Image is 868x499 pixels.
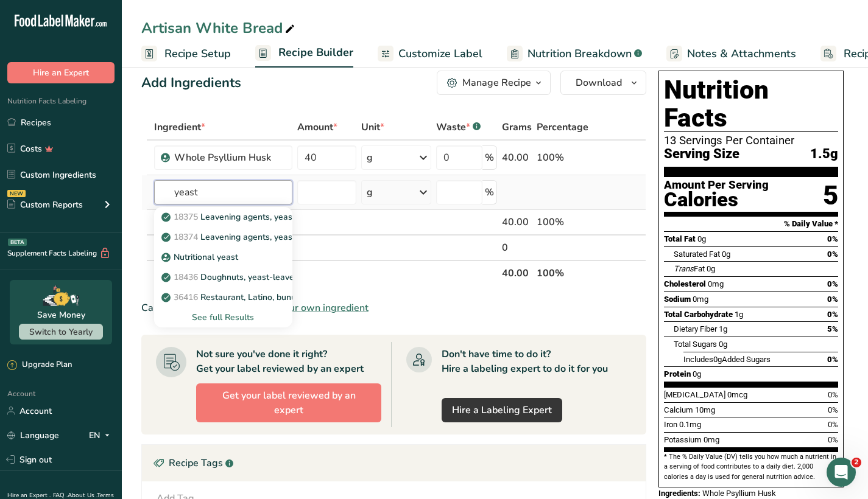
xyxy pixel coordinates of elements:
[442,347,608,376] div: Don't have time to do it? Hire a labeling expert to do it for you
[687,46,796,62] span: Notes & Attachments
[7,62,115,83] button: Hire an Expert
[707,264,715,273] span: 0g
[664,420,677,429] span: Iron
[174,150,285,165] div: Whole Psyllium Husk
[8,239,27,246] div: BETA
[164,291,387,304] p: Restaurant, Latino, bunuelos (fried yeast bread)
[437,71,551,95] button: Manage Recipe
[537,215,588,229] div: 100%
[502,120,532,134] span: Grams
[141,73,241,93] div: Add Ingredients
[674,340,717,349] span: Total Sugars
[827,234,838,243] span: 0%
[666,40,796,68] a: Notes & Attachments
[727,390,747,399] span: 0mcg
[154,287,292,307] a: 36416Restaurant, Latino, bunuelos (fried yeast bread)
[7,198,83,211] div: Custom Reports
[693,369,701,379] span: 0g
[528,46,632,62] span: Nutrition Breakdown
[7,190,26,197] div: NEW
[713,355,722,364] span: 0g
[827,355,838,364] span: 0%
[29,326,93,338] span: Switch to Yearly
[206,388,371,417] span: Get your label reviewed by an expert
[658,489,700,498] span: Ingredients:
[664,217,838,231] section: % Daily Value *
[164,311,283,324] div: See full Results
[576,75,622,90] span: Download
[827,458,856,487] iframe: Intercom live chat
[827,249,838,259] span: 0%
[19,324,103,340] button: Switch to Yearly
[828,435,838,444] span: 0%
[502,150,532,165] div: 40.00
[537,150,588,165] div: 100%
[278,44,353,61] span: Recipe Builder
[154,247,292,267] a: Nutritional yeast
[683,355,771,364] span: Includes Added Sugars
[560,71,646,95] button: Download
[367,150,373,165] div: g
[361,120,384,134] span: Unit
[154,307,292,327] div: See full Results
[827,295,838,304] span: 0%
[708,279,724,288] span: 0mg
[827,324,838,333] span: 5%
[702,489,776,498] span: Whole Psyllium Husk
[141,40,231,68] a: Recipe Setup
[810,147,838,162] span: 1.5g
[664,405,693,414] span: Calcium
[664,191,769,209] div: Calories
[398,46,482,62] span: Customize Label
[674,264,694,273] i: Trans
[823,180,838,212] div: 5
[679,420,701,429] span: 0.1mg
[674,249,720,259] span: Saturated Fat
[664,435,702,444] span: Potassium
[852,458,861,467] span: 2
[164,46,231,62] span: Recipe Setup
[297,120,337,134] span: Amount
[664,180,769,191] div: Amount Per Serving
[722,249,730,259] span: 0g
[693,295,708,304] span: 0mg
[697,234,706,243] span: 0g
[664,134,838,147] div: 13 Servings Per Container
[507,40,642,68] a: Nutrition Breakdown
[141,17,297,39] div: Artisan White Bread
[828,405,838,414] span: 0%
[827,279,838,288] span: 0%
[827,310,838,319] span: 0%
[499,260,534,285] th: 40.00
[142,445,646,481] div: Recipe Tags
[141,301,646,315] div: Can't find your ingredient?
[367,185,373,200] div: g
[664,310,733,319] span: Total Carbohydrate
[537,120,588,134] span: Percentage
[154,120,205,134] span: Ingredient
[462,75,531,90] div: Manage Recipe
[664,76,838,132] h1: Nutrition Facts
[442,398,562,422] a: Hire a Labeling Expert
[37,309,85,321] div: Save Money
[174,271,198,283] span: 18436
[664,279,706,288] span: Cholesterol
[7,359,72,371] div: Upgrade Plan
[89,428,115,442] div: EN
[664,295,691,304] span: Sodium
[719,324,727,333] span: 1g
[174,211,198,223] span: 18375
[152,260,499,285] th: Net Totals
[255,39,353,68] a: Recipe Builder
[164,211,411,223] p: Leavening agents, yeast, [PERSON_NAME], active dry
[664,147,739,162] span: Serving Size
[436,120,481,134] div: Waste
[674,324,717,333] span: Dietary Fiber
[828,390,838,399] span: 0%
[164,231,379,243] p: Leavening agents, yeast, baker's, compressed
[502,215,532,229] div: 40.00
[7,425,59,446] a: Language
[258,301,369,315] span: Add your own ingredient
[695,405,715,414] span: 10mg
[735,310,743,319] span: 1g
